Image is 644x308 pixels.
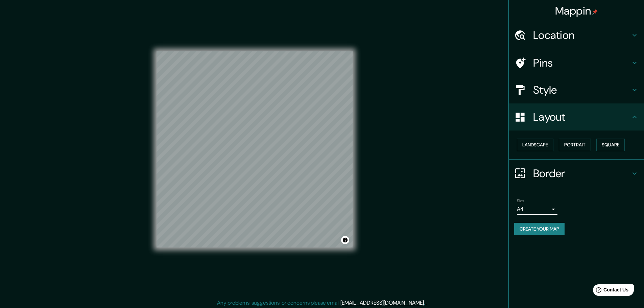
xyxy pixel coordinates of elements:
img: pin-icon.png [592,9,598,15]
h4: Border [533,167,630,180]
div: . [425,299,426,307]
h4: Mappin [555,4,598,18]
div: A4 [517,204,557,215]
h4: Style [533,83,630,97]
canvas: Map [157,51,353,247]
div: Pins [509,49,644,76]
iframe: Help widget launcher [584,282,637,301]
div: . [426,299,427,307]
div: Location [509,22,644,49]
h4: Location [533,28,630,42]
button: Create your map [514,223,565,235]
a: [EMAIL_ADDRESS][DOMAIN_NAME] [340,299,424,306]
button: Portrait [559,139,591,151]
button: Landscape [517,139,553,151]
h4: Layout [533,110,630,124]
div: Border [509,160,644,187]
div: Layout [509,103,644,131]
button: Square [596,139,625,151]
button: Toggle attribution [341,236,349,244]
div: Style [509,76,644,103]
p: Any problems, suggestions, or concerns please email . [217,299,425,307]
label: Size [517,198,524,204]
h4: Pins [533,56,630,70]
